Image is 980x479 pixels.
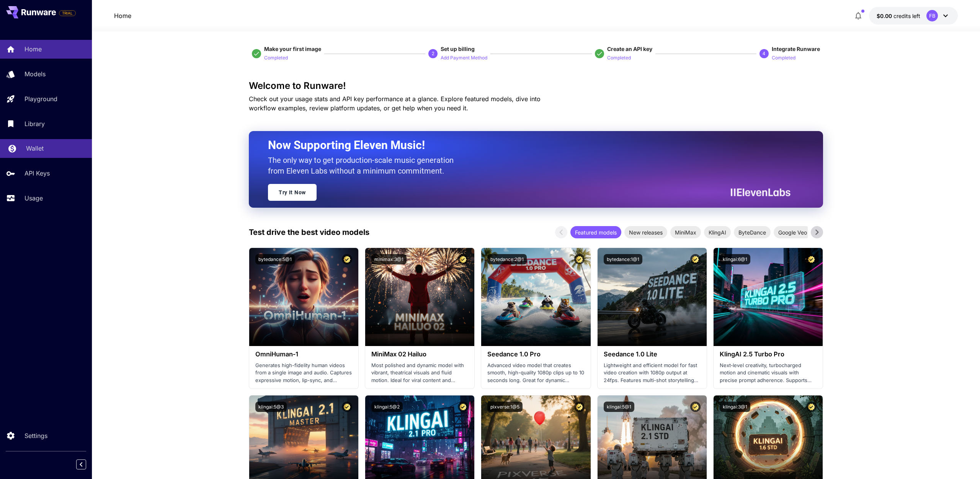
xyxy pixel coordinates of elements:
h3: Seedance 1.0 Lite [604,351,701,358]
button: Certified Model – Vetted for best performance and includes a commercial license. [574,254,585,264]
h2: Now Supporting Eleven Music! [268,138,785,153]
p: Most polished and dynamic model with vibrant, theatrical visuals and fluid motion. Ideal for vira... [371,362,468,384]
span: Integrate Runware [772,46,820,52]
button: minimax:3@1 [371,254,407,264]
a: Home [114,11,131,20]
div: Google Veo [774,226,812,238]
span: Check out your usage stats and API key performance at a glance. Explore featured models, dive int... [249,95,541,112]
div: Featured models [570,226,621,238]
h3: MiniMax 02 Hailuo [371,351,468,358]
button: klingai:3@1 [720,402,750,412]
div: FB [926,10,938,21]
p: Next‑level creativity, turbocharged motion and cinematic visuals with precise prompt adherence. S... [720,362,817,384]
p: Advanced video model that creates smooth, high-quality 1080p clips up to 10 seconds long. Great f... [487,362,584,384]
span: Add your payment card to enable full platform functionality. [59,8,76,18]
div: Collapse sidebar [82,458,92,471]
span: TRIAL [59,10,75,16]
div: $0.00 [877,12,920,20]
button: klingai:5@2 [371,402,403,412]
p: Home [24,44,42,54]
p: Usage [24,194,43,203]
a: Try It Now [268,184,317,201]
button: Completed [264,53,288,62]
img: alt [365,248,474,346]
p: Settings [24,431,47,440]
button: Certified Model – Vetted for best performance and includes a commercial license. [806,254,817,264]
button: Certified Model – Vetted for best performance and includes a commercial license. [690,402,701,412]
span: Make your first image [264,46,321,52]
button: Certified Model – Vetted for best performance and includes a commercial license. [458,254,468,264]
div: ByteDance [734,226,771,238]
button: bytedance:2@1 [487,254,527,264]
button: bytedance:1@1 [604,254,642,264]
p: 2 [432,50,434,57]
img: alt [249,248,358,346]
button: Add Payment Method [441,53,487,62]
div: New releases [624,226,667,238]
img: alt [481,248,590,346]
button: Completed [772,53,795,62]
p: Lightweight and efficient model for fast video creation with 1080p output at 24fps. Features mult... [604,362,701,384]
button: pixverse:1@5 [487,402,523,412]
p: Completed [264,54,288,62]
h3: KlingAI 2.5 Turbo Pro [720,351,817,358]
span: Featured models [570,228,621,236]
p: The only way to get production-scale music generation from Eleven Labs without a minimum commitment. [268,155,459,176]
p: Playground [24,94,57,103]
nav: breadcrumb [114,11,131,20]
h3: OmniHuman‑1 [255,351,352,358]
button: Completed [607,53,631,62]
button: Certified Model – Vetted for best performance and includes a commercial license. [574,402,585,412]
button: Certified Model – Vetted for best performance and includes a commercial license. [690,254,701,264]
button: $0.00FB [869,7,958,25]
h3: Seedance 1.0 Pro [487,351,584,358]
span: MiniMax [670,228,701,236]
h3: Welcome to Runware! [249,80,823,91]
p: Wallet [26,144,44,153]
button: Certified Model – Vetted for best performance and includes a commercial license. [342,254,352,264]
span: Set up billing [441,46,475,52]
p: Test drive the best video models [249,226,369,238]
p: Generates high-fidelity human videos from a single image and audio. Captures expressive motion, l... [255,362,352,384]
button: klingai:5@3 [255,402,287,412]
button: klingai:6@1 [720,254,750,264]
span: Google Veo [774,228,812,236]
span: credits left [893,13,920,19]
img: alt [598,248,707,346]
span: New releases [624,228,667,236]
p: Completed [772,54,795,62]
button: Collapse sidebar [76,459,86,469]
span: Create an API key [607,46,652,52]
button: bytedance:5@1 [255,254,295,264]
span: $0.00 [877,13,893,19]
p: Models [24,69,46,79]
img: alt [714,248,823,346]
p: Library [24,119,45,128]
div: KlingAI [704,226,731,238]
div: MiniMax [670,226,701,238]
p: Completed [607,54,631,62]
button: klingai:5@1 [604,402,634,412]
p: 4 [763,50,765,57]
span: KlingAI [704,228,731,236]
p: API Keys [24,169,50,178]
button: Certified Model – Vetted for best performance and includes a commercial license. [342,402,352,412]
button: Certified Model – Vetted for best performance and includes a commercial license. [806,402,817,412]
span: ByteDance [734,228,771,236]
button: Certified Model – Vetted for best performance and includes a commercial license. [458,402,468,412]
p: Add Payment Method [441,54,487,62]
